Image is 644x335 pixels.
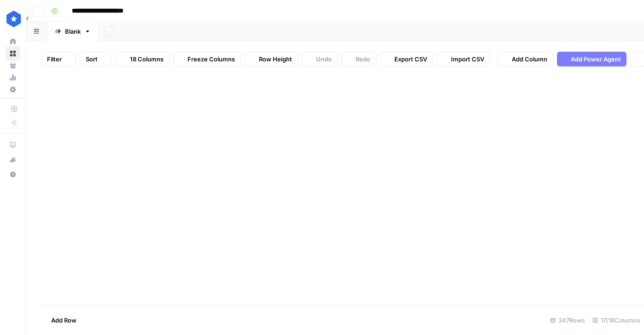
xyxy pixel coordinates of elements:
[41,52,76,66] button: Filter
[47,22,99,41] a: Blank
[6,152,20,167] button: What's new?
[6,82,20,97] a: Settings
[6,11,22,27] img: ConsumerAffairs Logo
[6,153,20,167] div: What's new?
[6,7,20,30] button: Workspace: ConsumerAffairs
[6,58,20,73] a: Your Data
[65,27,81,36] div: Blank
[259,54,292,64] span: Row Height
[6,167,20,182] button: Help + Support
[6,34,20,49] a: Home
[37,313,82,328] button: Add Row
[173,52,241,66] button: Freeze Columns
[80,52,112,66] button: Sort
[51,316,76,325] span: Add Row
[187,54,235,64] span: Freeze Columns
[6,70,20,85] a: Usage
[6,138,20,152] a: AirOps Academy
[116,52,170,66] button: 18 Columns
[130,54,164,64] span: 18 Columns
[245,52,298,66] button: Row Height
[86,54,98,64] span: Sort
[6,46,20,61] a: Browse
[47,54,62,64] span: Filter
